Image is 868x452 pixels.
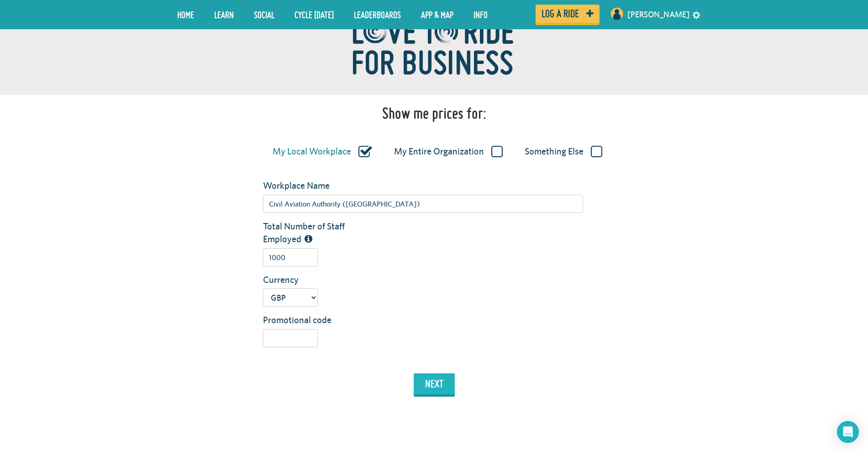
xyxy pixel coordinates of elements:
[414,373,455,394] button: next
[467,3,494,26] a: Info
[347,3,408,26] a: Leaderboards
[627,4,689,26] a: [PERSON_NAME]
[256,220,368,246] label: Total Number of Staff Employed
[525,146,602,158] label: Something Else
[256,273,368,287] label: Currency
[382,104,486,122] h1: Show me prices for:
[273,146,372,158] label: My Local Workplace
[247,3,281,26] a: Social
[542,10,579,18] span: Log a ride
[207,3,241,26] a: LEARN
[170,3,201,26] a: Home
[536,5,600,23] a: Log a ride
[288,3,341,26] a: Cycle [DATE]
[256,179,368,192] label: Workplace Name
[256,314,368,327] label: Promotional code
[305,234,312,244] i: The total number of people employed by this organization/workplace, including part time staff.
[414,3,460,26] a: App & Map
[610,6,624,21] img: User profile image
[394,146,503,158] label: My Entire Organization
[837,421,859,443] div: Open Intercom Messenger
[692,10,700,19] a: settings drop down toggle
